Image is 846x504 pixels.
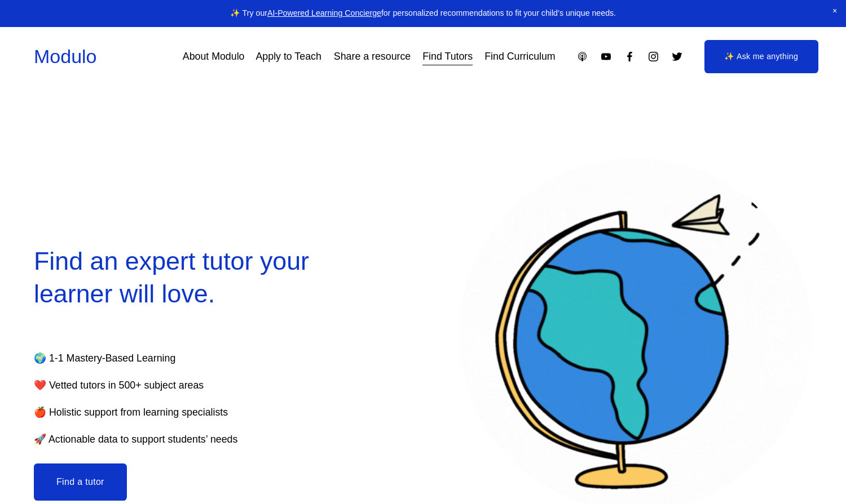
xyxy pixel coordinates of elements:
[671,51,683,63] a: Twitter
[183,47,245,67] a: About Modulo
[647,51,659,63] a: Instagram
[484,47,556,67] a: Find Curriculum
[34,430,355,448] p: 🚀 Actionable data to support students’ needs
[34,463,127,501] button: Find a tutor
[256,47,321,67] a: Apply to Teach
[704,40,818,74] a: ✨ Ask me anything
[422,47,473,67] a: Find Tutors
[576,51,588,63] a: Apple Podcasts
[34,244,387,310] h2: Find an expert tutor your learner will love.
[600,51,612,63] a: YouTube
[34,46,97,67] a: Modulo
[34,349,355,367] p: 🌍 1-1 Mastery-Based Learning
[34,403,355,421] p: 🍎 Holistic support from learning specialists
[334,47,411,67] a: Share a resource
[267,8,381,17] a: AI-Powered Learning Concierge
[624,51,636,63] a: Facebook
[34,376,355,394] p: ❤️ Vetted tutors in 500+ subject areas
